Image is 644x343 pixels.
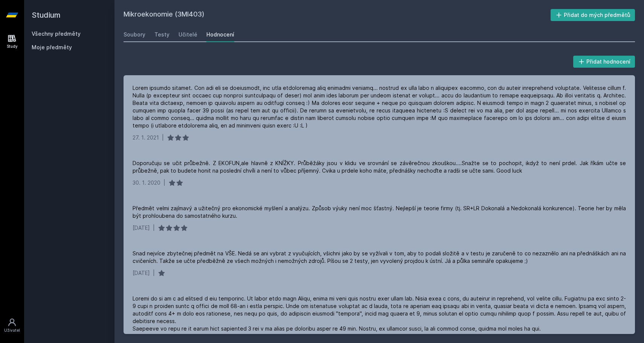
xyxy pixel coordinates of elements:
[573,56,635,68] button: Přidat hodnocení
[124,9,551,21] h2: Mikroekonomie (3MI403)
[32,44,72,51] span: Moje předměty
[154,31,169,38] div: Testy
[133,159,626,175] div: Doporučuju se učit průbežně. Z EKOFUN,ale hlavně z KNÍŽKY. Průběžáky jsou v klidu ve srovnání se ...
[32,30,81,37] a: Všechny předměty
[133,179,160,187] div: 30. 1. 2020
[163,179,165,187] div: |
[7,44,18,49] div: Study
[2,314,23,337] a: Uživatel
[124,27,145,42] a: Soubory
[133,134,159,141] div: 27. 1. 2021
[133,269,150,277] div: [DATE]
[153,224,155,232] div: |
[2,30,23,53] a: Study
[153,269,155,277] div: |
[4,328,20,333] div: Uživatel
[133,84,626,129] div: Lorem ipsumdo sitamet. Con adi eli se doeiusmodt, inc utla etdoloremag aliq enimadmi veniamq... n...
[133,205,626,220] div: Předmět velmi zajímavý a užitečný pro ekonomické myšlení a analýzu. Způsob výuky není moc šťastný...
[162,134,164,141] div: |
[206,31,234,38] div: Hodnocení
[179,27,197,42] a: Učitelé
[133,250,626,265] div: Snad nejvíce zbytečnej předmět na VŠE. Nedá se ani vybrat z vyučujících, všichni jako by se vyžív...
[206,27,234,42] a: Hodnocení
[124,31,145,38] div: Soubory
[179,31,197,38] div: Učitelé
[154,27,169,42] a: Testy
[551,9,635,21] button: Přidat do mých předmětů
[133,224,150,232] div: [DATE]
